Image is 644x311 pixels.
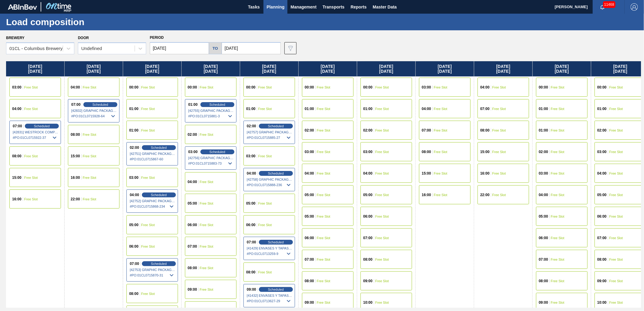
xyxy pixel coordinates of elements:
[323,3,344,11] span: Transports
[609,129,623,132] span: Free Slot
[129,129,139,132] span: 01:00
[375,236,389,240] span: Free Slot
[141,223,155,227] span: Free Slot
[12,85,22,89] span: 03:00
[551,215,565,218] span: Free Slot
[150,42,209,54] input: mm/dd/yyyy
[13,130,58,134] span: [42831] WESTROCK COMPANY - FOLDING CAR - 0008219776
[200,288,213,291] span: Free Slot
[6,61,64,76] div: [DATE] [DATE]
[474,61,532,76] div: [DATE] [DATE]
[247,181,292,189] span: # PO : 01CL0715888-236
[480,150,490,154] span: 15:00
[71,197,80,201] span: 22:00
[422,129,431,132] span: 07:00
[267,3,284,11] span: Planning
[305,150,314,154] span: 03:00
[13,124,22,128] span: 07:00
[317,279,330,283] span: Free Slot
[141,85,155,89] span: Free Slot
[305,107,314,111] span: 01:00
[188,156,234,160] span: [42756] GRAPHIC PACKAGING INTERNATIONA - 0008221069
[422,172,431,175] span: 15:00
[12,197,22,201] span: 16:00
[130,193,139,197] span: 04:00
[71,133,80,136] span: 08:00
[597,193,607,197] span: 05:00
[597,172,607,175] span: 04:00
[551,301,565,304] span: Free Slot
[434,85,448,89] span: Free Slot
[539,107,548,111] span: 01:00
[363,85,373,89] span: 00:00
[6,18,114,25] h1: Load composition
[422,193,431,197] span: 16:00
[317,215,330,218] span: Free Slot
[434,193,448,197] span: Free Slot
[539,236,548,240] span: 06:00
[480,85,490,89] span: 04:00
[609,193,623,197] span: Free Slot
[247,250,292,257] span: # PO : 01CL0713259-9
[247,246,292,250] span: [41429] ENVASES Y TAPAS MODELO S A DE - 0008257397
[130,199,175,203] span: [42752] GRAPHIC PACKAGING INTERNATIONA - 0008221069
[247,294,292,297] span: [41432] ENVASES Y TAPAS MODELO S A DE - 0008257397
[539,279,548,283] span: 08:00
[551,150,565,154] span: Free Slot
[246,223,256,227] span: 06:00
[210,150,225,154] span: Scheduled
[551,236,565,240] span: Free Slot
[71,154,80,158] span: 15:00
[375,107,389,111] span: Free Slot
[8,4,37,10] img: TNhmsLtSVTkK8tSr43FrP2fwEKptu5GPRR3wAAAABJRU5ErkJggg==
[188,245,197,248] span: 07:00
[539,85,548,89] span: 00:00
[247,130,292,134] span: [42757] GRAPHIC PACKAGING INTERNATIONA - 0008221069
[305,236,314,240] span: 06:00
[81,46,102,51] div: Undefined
[188,180,197,184] span: 04:00
[597,236,607,240] span: 07:00
[375,279,389,283] span: Free Slot
[434,107,448,111] span: Free Slot
[71,176,80,179] span: 16:00
[593,3,612,11] button: Notifications
[258,202,272,205] span: Free Slot
[492,193,506,197] span: Free Slot
[247,3,260,11] span: Tasks
[480,129,490,132] span: 08:00
[129,85,139,89] span: 00:00
[129,223,139,227] span: 05:00
[188,160,234,167] span: # PO : 01CL0715883-73
[375,301,389,304] span: Free Slot
[200,223,213,227] span: Free Slot
[492,172,506,175] span: Free Slot
[188,266,197,270] span: 08:00
[422,85,431,89] span: 03:00
[130,272,175,279] span: # PO : 01CL0715870-31
[71,85,80,89] span: 04:00
[363,150,373,154] span: 03:00
[597,279,607,283] span: 09:00
[188,150,198,154] span: 03:00
[434,129,448,132] span: Free Slot
[480,107,490,111] span: 07:00
[539,172,548,175] span: 03:00
[597,150,607,154] span: 03:00
[375,172,389,175] span: Free Slot
[129,176,139,179] span: 03:00
[305,279,314,283] span: 08:00
[258,85,272,89] span: Free Slot
[34,124,50,128] span: Scheduled
[363,193,373,197] span: 05:00
[317,107,330,111] span: Free Slot
[83,133,96,136] span: Free Slot
[12,176,22,179] span: 15:00
[13,134,58,141] span: # PO : 01CL0715922-37
[24,154,38,158] span: Free Slot
[317,172,330,175] span: Free Slot
[141,129,155,132] span: Free Slot
[78,36,89,40] label: Door
[480,172,490,175] span: 16:00
[375,215,389,218] span: Free Slot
